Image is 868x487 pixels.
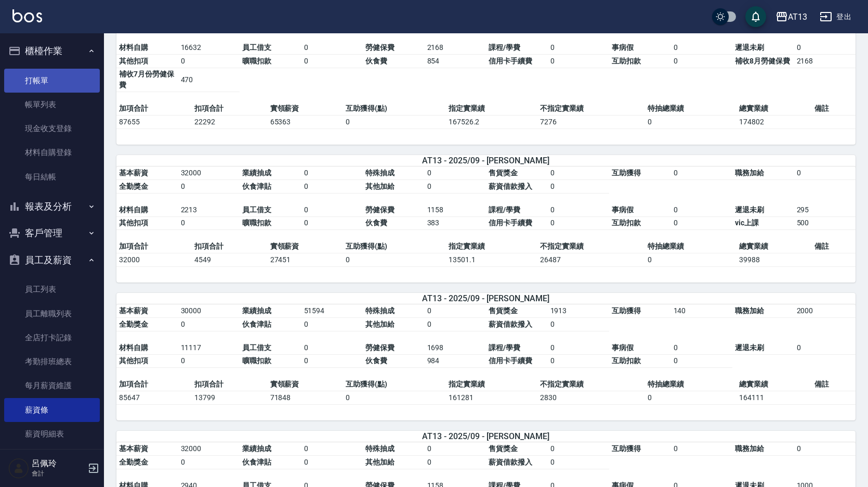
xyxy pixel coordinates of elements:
td: 39988 [737,253,812,267]
span: 全勤獎金 [119,458,148,466]
td: 0 [548,55,610,68]
td: 0 [425,304,486,318]
span: 業績抽成 [242,306,271,315]
td: 0 [548,166,610,180]
span: 勞健保費 [365,343,394,352]
span: 職務加給 [735,306,764,315]
span: 特殊抽成 [365,306,394,315]
button: AT13 [771,6,811,28]
td: 1698 [425,341,486,355]
span: 補收8月勞健保費 [735,57,790,65]
span: 遲退未刷 [735,43,764,52]
td: 加項合計 [116,378,192,391]
a: 考勤排班總表 [4,350,100,374]
td: 0 [301,442,363,456]
td: 實領薪資 [268,240,343,253]
td: 0 [343,391,446,405]
td: 0 [671,203,733,217]
td: 實領薪資 [268,378,343,391]
td: 16632 [178,41,240,55]
td: 0 [343,116,446,129]
td: 140 [671,304,733,318]
button: 櫃檯作業 [4,37,100,65]
span: 特殊抽成 [365,169,394,177]
button: 員工及薪資 [4,247,100,274]
td: 備註 [812,102,856,116]
td: 470 [178,68,240,92]
td: 7276 [537,116,645,129]
td: 32000 [178,166,240,180]
span: 基本薪資 [119,169,148,177]
td: 26487 [537,253,645,267]
td: 0 [301,456,363,469]
a: 打帳單 [4,69,100,93]
td: 13799 [192,391,267,405]
td: 0 [645,391,737,405]
td: 指定實業績 [446,378,537,391]
span: 薪資借款撥入 [489,182,532,190]
td: 2213 [178,203,240,217]
td: 扣項合計 [192,102,267,116]
td: 0 [671,41,733,55]
span: 其他扣項 [119,356,148,365]
td: 32000 [178,442,240,456]
td: 0 [671,216,733,230]
td: 2168 [425,41,486,55]
td: 0 [301,216,363,230]
td: 0 [301,41,363,55]
td: 1913 [548,304,610,318]
span: 勞健保費 [365,206,394,214]
td: 0 [671,354,733,368]
td: 1158 [425,203,486,217]
span: vic上課 [735,219,759,227]
td: 295 [794,203,856,217]
a: 薪資條 [4,398,100,422]
td: 0 [178,456,240,469]
img: Logo [12,9,42,22]
td: 174802 [737,116,812,129]
a: 帳單列表 [4,93,100,117]
span: 信用卡手續費 [489,219,532,227]
td: 不指定實業績 [537,240,645,253]
td: 0 [425,180,486,194]
td: 87655 [116,116,192,129]
span: 員工借支 [242,343,271,352]
span: 材料自購 [119,206,148,214]
td: 27451 [268,253,343,267]
span: AT13 - 2025/09 - [PERSON_NAME] [422,156,549,165]
span: 職務加給 [735,169,764,177]
a: 每日結帳 [4,165,100,189]
td: 加項合計 [116,240,192,253]
button: 登出 [816,7,856,27]
span: 互助扣款 [612,356,641,365]
span: 曠職扣款 [242,356,271,365]
span: 職務加給 [735,444,764,453]
td: 0 [548,442,610,456]
table: a dense table [116,5,856,102]
td: 0 [645,253,737,267]
td: 備註 [812,378,856,391]
span: 售貨獎金 [489,306,518,315]
td: 0 [425,318,486,331]
td: 0 [794,41,856,55]
td: 總實業績 [737,102,812,116]
img: Person [8,458,29,479]
span: 薪資借款撥入 [489,320,532,328]
td: 總實業績 [737,378,812,391]
td: 0 [425,456,486,469]
td: 22292 [192,116,267,129]
span: 材料自購 [119,43,148,52]
a: 每月薪資維護 [4,374,100,398]
td: 85647 [116,391,192,405]
td: 164111 [737,391,812,405]
span: 伙食費 [365,356,387,365]
td: 65363 [268,116,343,129]
td: 加項合計 [116,102,192,116]
td: 扣項合計 [192,378,267,391]
td: 0 [343,253,446,267]
td: 11117 [178,341,240,355]
td: 854 [425,55,486,68]
td: 互助獲得(點) [343,378,446,391]
td: 扣項合計 [192,240,267,253]
span: 曠職扣款 [242,57,271,65]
